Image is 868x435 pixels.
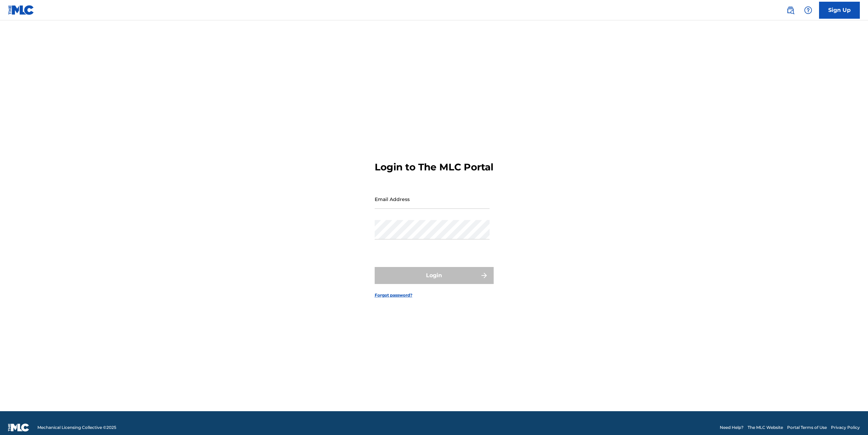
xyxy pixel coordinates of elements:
a: Need Help? [720,424,744,431]
a: Forgot password? [375,292,412,298]
h3: Login to The MLC Portal [375,161,493,173]
a: Sign Up [819,2,860,19]
span: Mechanical Licensing Collective © 2025 [37,424,116,431]
img: search [786,6,795,14]
div: Help [801,3,815,17]
img: MLC Logo [8,5,34,15]
a: The MLC Website [748,424,783,431]
a: Privacy Policy [831,424,860,431]
img: logo [8,423,29,432]
img: help [804,6,812,14]
a: Portal Terms of Use [787,424,827,431]
a: Public Search [784,3,797,17]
